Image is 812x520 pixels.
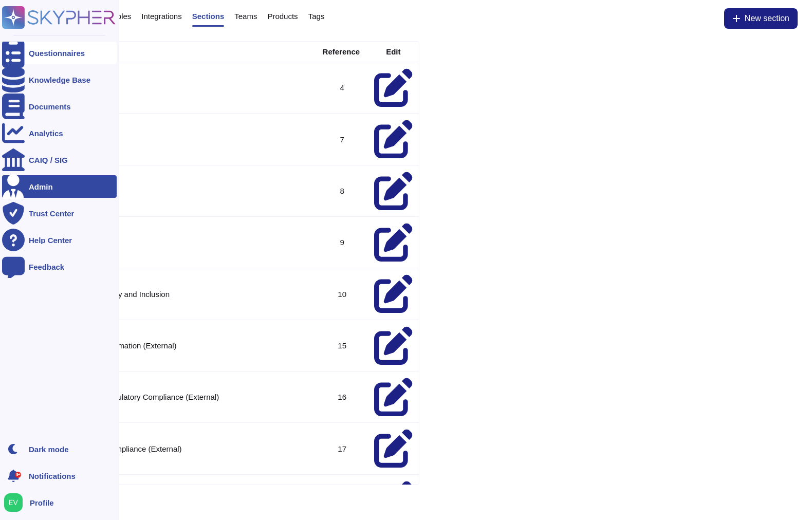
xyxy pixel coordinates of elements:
[29,76,90,84] div: Knowledge Base
[15,472,21,478] div: 9+
[317,165,368,216] td: 8
[61,320,317,371] td: Company Information (External)
[724,8,798,29] button: New section
[29,183,53,191] div: Admin
[2,255,117,278] a: Feedback
[323,48,360,55] div: Reference
[2,229,117,251] a: Help Center
[112,12,131,20] span: Roles
[30,499,54,507] span: Profile
[2,122,117,144] a: Analytics
[192,12,225,20] span: Sections
[234,12,257,20] span: Teams
[61,217,317,268] td: Reporting
[317,268,368,319] td: 10
[29,210,74,217] div: Trust Center
[29,263,64,271] div: Feedback
[2,68,117,91] a: Knowledge Base
[61,42,317,62] th: Section name
[317,320,368,371] td: 15
[745,14,789,23] span: New section
[29,156,68,164] div: CAIQ / SIG
[317,217,368,268] td: 9
[29,236,72,244] div: Help Center
[29,103,71,110] div: Documents
[29,129,63,137] div: Analytics
[317,114,368,164] td: 7
[2,95,117,118] a: Documents
[2,491,30,514] button: user
[4,493,23,512] img: user
[61,268,317,319] td: Diversity, Equity and Inclusion
[317,423,368,474] td: 17
[2,202,117,225] a: Trust Center
[29,445,69,453] div: Dark mode
[368,42,419,62] th: Edit
[29,472,76,480] span: Notifications
[61,165,317,216] td: CSR
[61,423,317,474] td: Ethics and Compliance (External)
[61,372,317,422] td: Legal and Regulatory Compliance (External)
[2,148,117,171] a: CAIQ / SIG
[2,175,117,198] a: Admin
[61,62,317,113] td: Environment
[61,114,317,164] td: Ethics
[317,62,368,113] td: 4
[308,12,325,20] span: Tags
[267,12,298,20] span: Products
[2,42,117,64] a: Questionnaires
[141,12,181,20] span: Integrations
[29,49,85,57] div: Questionnaires
[317,372,368,422] td: 16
